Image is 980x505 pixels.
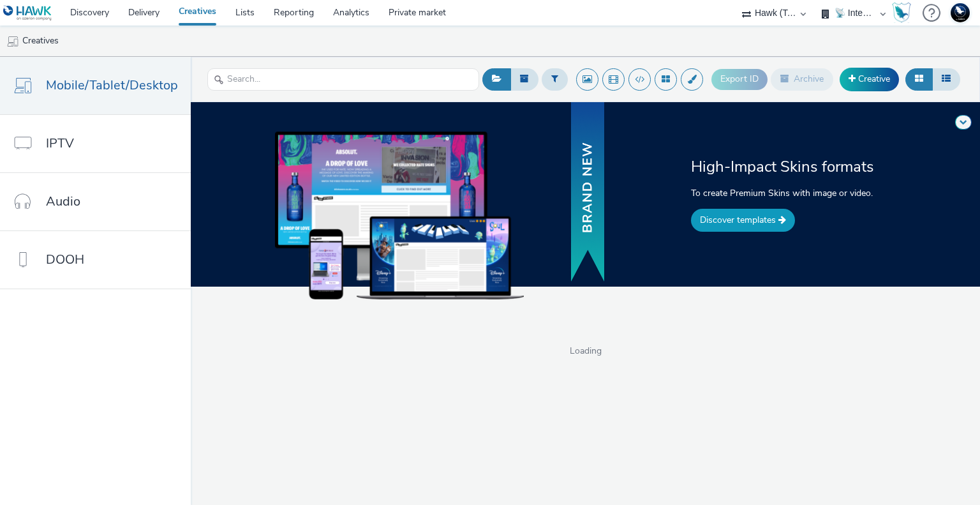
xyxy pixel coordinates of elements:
a: Hawk Academy [892,3,916,23]
img: undefined Logo [3,5,52,21]
button: Archive [771,68,833,90]
button: Table [932,68,960,90]
span: Audio [46,192,80,211]
span: DOOH [46,250,84,269]
img: Hawk Academy [892,3,911,23]
img: banner with new text [568,100,607,285]
img: example of skins on dekstop, tablet and mobile devices [275,132,524,299]
p: To create Premium Skins with image or video. [691,186,882,200]
input: Search... [207,68,479,91]
span: Loading [191,345,980,358]
span: IPTV [46,134,74,153]
span: Mobile/Tablet/Desktop [46,76,178,94]
a: Creative [840,68,899,91]
img: mobile [6,35,19,48]
img: Support Hawk [951,3,970,22]
button: Export ID [711,69,768,89]
h2: High-Impact Skins formats [691,156,882,177]
button: Grid [905,68,933,90]
a: Discover templates [691,209,795,232]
